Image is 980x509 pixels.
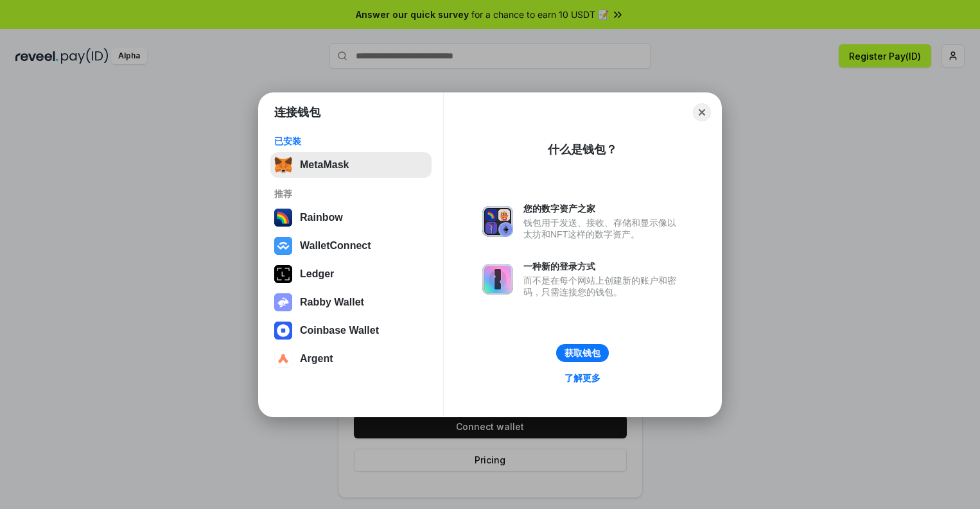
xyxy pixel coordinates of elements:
img: svg+xml,%3Csvg%20width%3D%2228%22%20height%3D%2228%22%20viewBox%3D%220%200%2028%2028%22%20fill%3D... [274,237,292,255]
div: 了解更多 [564,372,600,384]
div: Ledger [300,268,334,280]
button: MetaMask [270,152,432,178]
img: svg+xml,%3Csvg%20width%3D%2228%22%20height%3D%2228%22%20viewBox%3D%220%200%2028%2028%22%20fill%3D... [274,350,292,368]
div: MetaMask [300,159,349,171]
img: svg+xml,%3Csvg%20xmlns%3D%22http%3A%2F%2Fwww.w3.org%2F2000%2Fsvg%22%20width%3D%2228%22%20height%3... [274,265,292,283]
div: Argent [300,353,333,365]
button: Close [693,103,711,121]
div: 推荐 [274,188,428,200]
button: Rabby Wallet [270,289,432,315]
button: WalletConnect [270,233,432,259]
div: 一种新的登录方式 [523,261,683,272]
div: 获取钱包 [564,347,600,359]
div: Rainbow [300,212,343,223]
img: svg+xml,%3Csvg%20width%3D%2228%22%20height%3D%2228%22%20viewBox%3D%220%200%2028%2028%22%20fill%3D... [274,322,292,340]
div: 钱包用于发送、接收、存储和显示像以太坊和NFT这样的数字资产。 [523,217,683,240]
button: Ledger [270,261,432,287]
img: svg+xml,%3Csvg%20xmlns%3D%22http%3A%2F%2Fwww.w3.org%2F2000%2Fsvg%22%20fill%3D%22none%22%20viewBox... [274,293,292,311]
div: 而不是在每个网站上创建新的账户和密码，只需连接您的钱包。 [523,275,683,298]
div: 您的数字资产之家 [523,203,683,214]
a: 了解更多 [557,370,608,386]
img: svg+xml,%3Csvg%20xmlns%3D%22http%3A%2F%2Fwww.w3.org%2F2000%2Fsvg%22%20fill%3D%22none%22%20viewBox... [482,264,513,295]
div: 已安装 [274,135,428,147]
img: svg+xml,%3Csvg%20xmlns%3D%22http%3A%2F%2Fwww.w3.org%2F2000%2Fsvg%22%20fill%3D%22none%22%20viewBox... [482,206,513,237]
button: 获取钱包 [556,344,609,362]
div: Rabby Wallet [300,297,364,308]
button: Coinbase Wallet [270,318,432,343]
div: 什么是钱包？ [548,142,617,157]
h1: 连接钱包 [274,105,320,120]
img: svg+xml,%3Csvg%20width%3D%22120%22%20height%3D%22120%22%20viewBox%3D%220%200%20120%20120%22%20fil... [274,209,292,227]
button: Rainbow [270,205,432,230]
div: Coinbase Wallet [300,325,379,336]
img: svg+xml,%3Csvg%20fill%3D%22none%22%20height%3D%2233%22%20viewBox%3D%220%200%2035%2033%22%20width%... [274,156,292,174]
div: WalletConnect [300,240,371,252]
button: Argent [270,346,432,372]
